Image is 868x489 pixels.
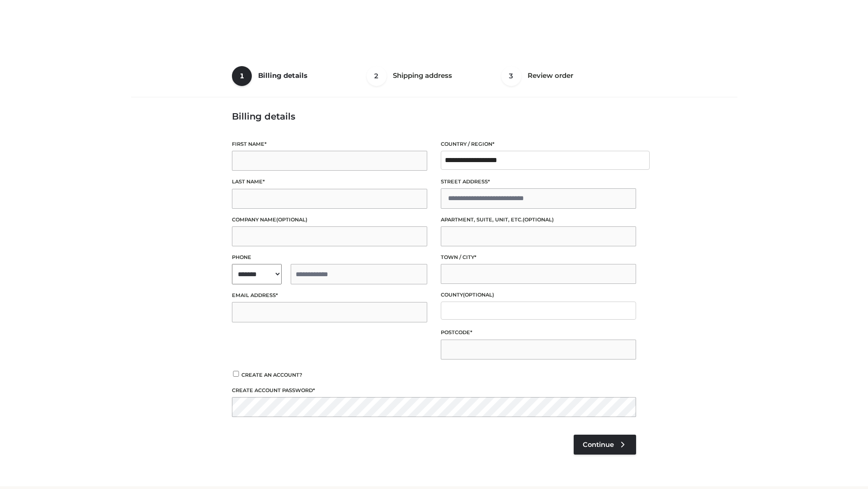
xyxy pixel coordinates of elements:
label: County [441,291,636,299]
span: 2 [367,66,387,86]
label: Create account password [232,386,636,395]
label: Email address [232,291,427,300]
span: (optional) [523,216,554,223]
h3: Billing details [232,111,636,122]
label: Country / Region [441,140,636,149]
label: Phone [232,253,427,262]
span: (optional) [276,216,307,223]
span: Review order [528,71,573,80]
span: Create an account? [241,372,302,378]
label: First name [232,140,427,149]
label: Apartment, suite, unit, etc. [441,216,636,224]
span: 1 [232,66,252,86]
label: Town / City [441,253,636,262]
label: Last name [232,177,427,186]
label: Postcode [441,328,636,337]
label: Company name [232,216,427,224]
span: Shipping address [393,71,452,80]
input: Create an account? [232,371,240,377]
span: 3 [501,66,521,86]
a: Continue [574,435,636,455]
span: Billing details [258,71,307,80]
span: (optional) [463,292,494,298]
label: Street address [441,177,636,186]
span: Continue [583,441,614,449]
